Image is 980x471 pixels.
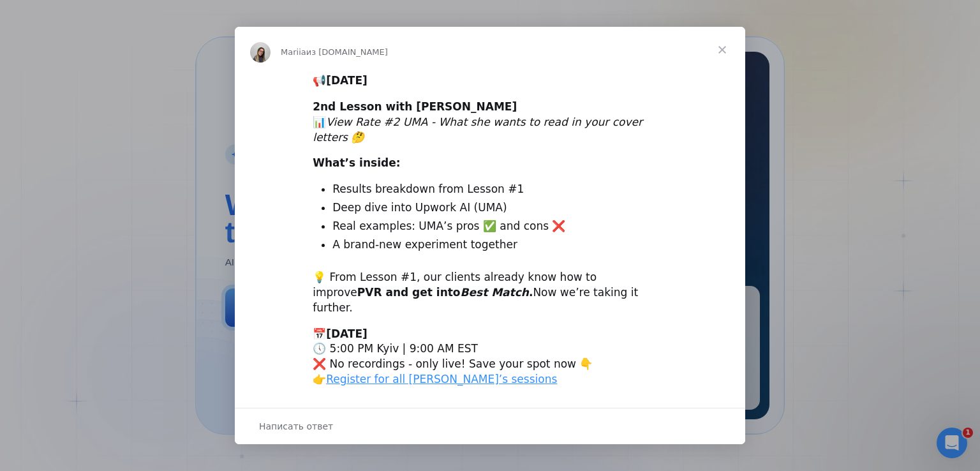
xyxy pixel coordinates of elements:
li: Results breakdown from Lesson #1 [332,182,667,197]
div: 💡 From Lesson #1, our clients already know how to improve Now we’re taking it further. [313,270,667,315]
span: из [DOMAIN_NAME] [306,47,388,57]
div: Открыть разговор и ответить [235,408,745,444]
div: 📢 [313,73,667,89]
span: Mariia [281,47,306,57]
b: [DATE] [326,74,367,87]
b: [DATE] [326,327,367,340]
a: Register for all [PERSON_NAME]’s sessions [326,373,557,385]
li: A brand-new experiment together [332,237,667,253]
b: What’s inside: [313,156,400,169]
i: Best Match [461,286,529,299]
b: 2nd Lesson with [PERSON_NAME] [313,100,517,113]
li: Deep dive into Upwork AI (UMA) [332,200,667,216]
div: 📊 [313,100,667,145]
span: Написать ответ [259,418,333,435]
i: View Rate #2 UMA - What she wants to read in your cover letters 🤔 [313,116,642,144]
span: Закрыть [699,27,745,73]
img: Profile image for Mariia [250,42,271,63]
div: 📅 🕔 5:00 PM Kyiv | 9:00 AM EST ❌ No recordings - only live! Save your spot now 👇 👉 [313,327,667,387]
li: Real examples: UMA’s pros ✅ and cons ❌ [332,219,667,234]
b: PVR and get into . [357,286,533,299]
